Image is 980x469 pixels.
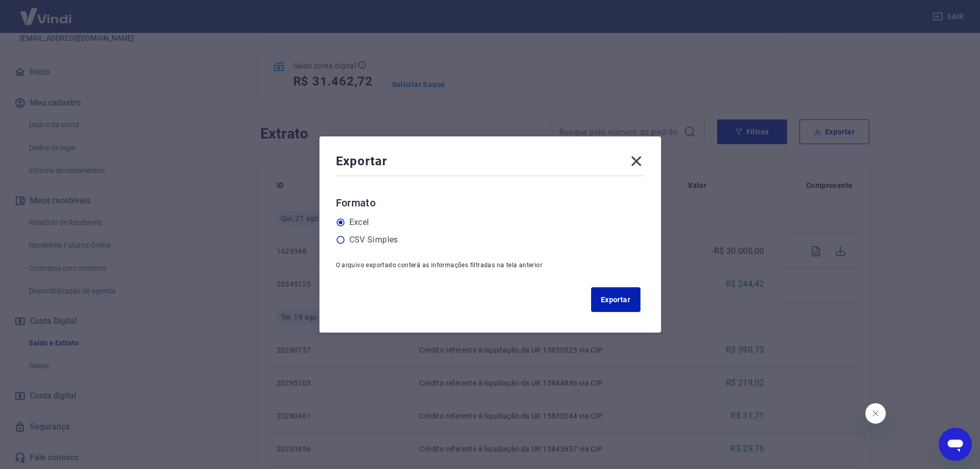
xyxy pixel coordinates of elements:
[939,428,972,461] iframe: Botão para abrir a janela de mensagens
[349,216,369,229] label: Excel
[865,403,886,424] iframe: Fechar mensagem
[336,262,543,269] span: O arquivo exportado conterá as informações filtradas na tela anterior
[336,195,645,211] h6: Formato
[349,234,398,246] label: CSV Simples
[336,153,645,173] div: Exportar
[591,287,640,312] button: Exportar
[6,7,86,15] span: Olá! Precisa de ajuda?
